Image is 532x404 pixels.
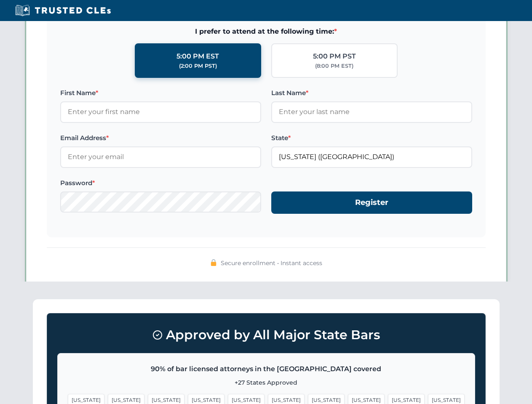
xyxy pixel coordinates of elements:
[271,101,472,122] input: Enter your last name
[221,258,322,268] span: Secure enrollment • Instant access
[60,133,261,143] label: Email Address
[176,51,219,62] div: 5:00 PM EST
[60,88,261,98] label: First Name
[271,88,472,98] label: Last Name
[60,178,261,188] label: Password
[57,324,475,346] h3: Approved by All Major State Bars
[313,51,356,62] div: 5:00 PM PST
[60,146,261,167] input: Enter your email
[271,191,472,214] button: Register
[60,101,261,122] input: Enter your first name
[179,62,217,70] div: (2:00 PM PST)
[68,364,465,375] p: 90% of bar licensed attorneys in the [GEOGRAPHIC_DATA] covered
[271,133,472,143] label: State
[60,26,472,37] span: I prefer to attend at the following time:
[68,378,465,387] p: +27 States Approved
[210,259,217,266] img: 🔒
[13,4,113,17] img: Trusted CLEs
[271,146,472,167] input: Florida (FL)
[315,62,353,70] div: (8:00 PM EST)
